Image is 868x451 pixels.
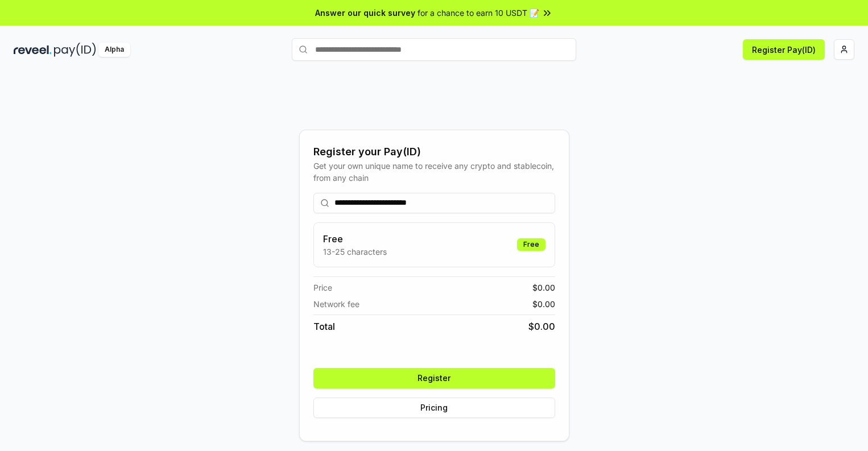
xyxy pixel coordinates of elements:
[323,232,387,246] h3: Free
[313,282,332,293] span: Price
[532,282,555,293] span: $ 0.00
[313,160,555,184] div: Get your own unique name to receive any crypto and stablecoin, from any chain
[313,398,555,418] button: Pricing
[54,43,96,57] img: pay_id
[98,43,130,57] div: Alpha
[14,43,52,57] img: reveel_dark
[743,39,825,60] button: Register Pay(ID)
[313,298,359,310] span: Network fee
[418,7,539,19] span: for a chance to earn 10 USDT 📝
[313,368,555,388] button: Register
[313,144,555,160] div: Register your Pay(ID)
[323,246,387,258] p: 13-25 characters
[528,320,555,333] span: $ 0.00
[532,298,555,310] span: $ 0.00
[315,7,415,19] span: Answer our quick survey
[313,320,335,333] span: Total
[517,238,545,251] div: Free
